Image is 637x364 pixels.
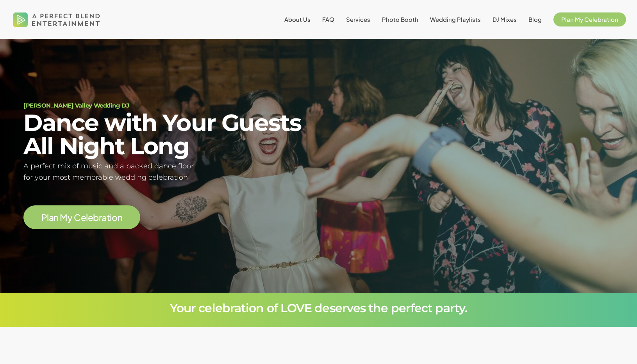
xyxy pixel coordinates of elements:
[284,16,310,23] a: About Us
[430,16,481,23] a: Wedding Playlists
[86,213,88,222] span: l
[68,213,73,222] span: y
[47,213,49,222] span: l
[118,213,123,222] span: n
[284,16,310,23] span: About Us
[49,213,54,222] span: a
[11,5,102,34] img: A Perfect Blend Entertainment
[382,16,418,23] a: Photo Booth
[382,16,418,23] span: Photo Booth
[430,16,481,23] span: Wedding Playlists
[23,302,614,314] h3: Your celebration of LOVE deserves the perfect party.
[110,213,112,222] span: i
[54,213,59,222] span: n
[41,212,122,222] a: Plan My Celebration
[23,102,309,108] h1: [PERSON_NAME] Valley Wedding DJ
[492,16,517,23] a: DJ Mixes
[346,16,370,23] a: Services
[112,213,118,222] span: o
[492,16,517,23] span: DJ Mixes
[346,16,370,23] span: Services
[561,16,618,23] span: Plan My Celebration
[107,213,110,222] span: t
[88,213,93,222] span: e
[93,213,99,222] span: b
[322,16,334,23] span: FAQ
[81,213,86,222] span: e
[102,213,107,222] span: a
[528,16,542,23] span: Blog
[23,161,309,183] h5: A perfect mix of music and a packed dance floor for your most memorable wedding celebration
[553,16,626,23] a: Plan My Celebration
[528,16,542,23] a: Blog
[60,213,68,222] span: M
[23,111,309,158] h2: Dance with Your Guests All Night Long
[99,213,102,222] span: r
[74,213,81,222] span: C
[41,213,47,222] span: P
[322,16,334,23] a: FAQ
